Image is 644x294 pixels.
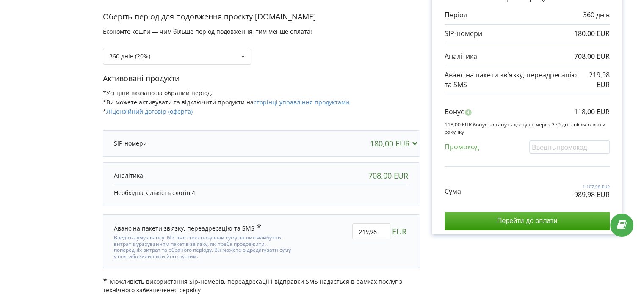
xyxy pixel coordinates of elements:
p: 708,00 EUR [574,52,610,61]
p: Аванс на пакети зв'язку, переадресацію та SMS [445,70,579,90]
input: Введіть промокод [529,140,610,154]
span: 4 [192,189,195,197]
p: SIP-номери [114,139,147,148]
p: Бонус [445,107,464,117]
div: Аванс на пакети зв'язку, переадресацію та SMS [114,223,261,233]
span: EUR [392,223,406,239]
p: 118,00 EUR бонусів стануть доступні через 270 днів після оплати рахунку [445,121,610,135]
p: Аналітика [114,171,143,180]
div: 360 днів (20%) [109,53,150,59]
p: 180,00 EUR [574,29,610,38]
span: *Усі ціни вказано за обраний період. [103,89,213,97]
div: 708,00 EUR [368,171,408,180]
p: 989,98 EUR [574,190,610,200]
a: сторінці управління продуктами. [254,98,351,106]
p: 1 107,98 EUR [574,184,610,190]
p: 360 днів [583,10,610,20]
input: Перейти до оплати [445,212,610,230]
div: 180,00 EUR [370,139,420,148]
a: Ліцензійний договір (оферта) [106,107,193,115]
p: SIP-номери [445,29,482,38]
p: 219,98 EUR [579,70,610,90]
p: Сума [445,187,461,196]
p: Необхідна кількість слотів: [114,189,408,197]
span: Економте кошти — чим більше період подовження, тим менше оплата! [103,27,312,36]
p: Період [445,10,467,20]
p: 118,00 EUR [574,107,610,117]
div: Введіть суму авансу. Ми вже спрогнозували суму ваших майбутніх витрат з урахуванням пакетів зв'яз... [114,233,293,259]
p: Активовані продукти [103,73,419,84]
p: Промокод [445,142,479,152]
p: Аналітика [445,52,477,61]
p: Оберіть період для подовження проєкту [DOMAIN_NAME] [103,11,419,22]
span: *Ви можете активувати та відключити продукти на [103,98,351,106]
